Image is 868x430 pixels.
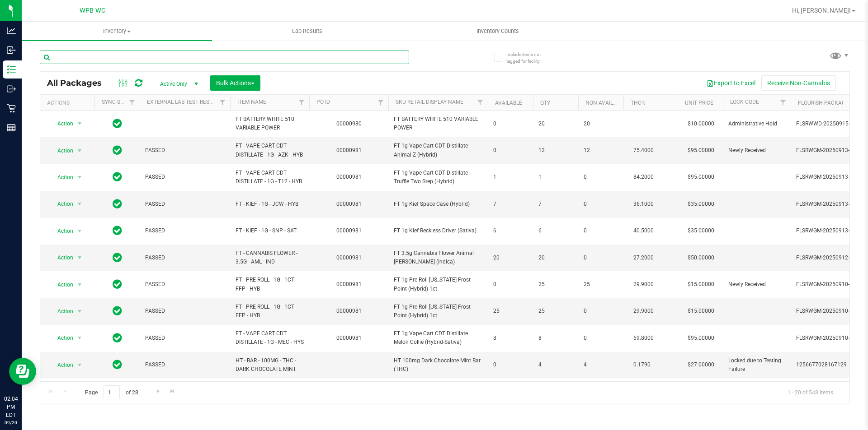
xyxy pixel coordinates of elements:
a: 00000981 [336,335,362,341]
span: All Packages [47,78,111,88]
span: HT 100mg Dark Chocolate Mint Bar (THC) [394,356,482,374]
span: FT BATTERY WHITE 510 VARIABLE POWER [394,115,482,132]
a: Filter [776,95,791,110]
a: THC% [631,100,646,106]
span: FT 1g Pre-Roll [US_STATE] Frost Point (Hybrid) 1ct [394,303,482,320]
span: 25 [538,280,573,289]
span: FT - VAPE CART CDT DISTILLATE - 1G - T12 - HYB [236,169,304,186]
span: Newly Received [728,280,785,289]
span: 25 [538,307,573,315]
span: In Sync [113,251,122,264]
a: PO ID [316,99,330,105]
span: 6 [538,227,573,235]
a: Inventory Counts [402,22,593,41]
span: $35.00000 [683,198,719,211]
span: Action [49,198,74,210]
span: Action [49,117,74,130]
span: Action [49,332,74,344]
span: select [74,117,85,130]
span: 0 [493,120,528,128]
inline-svg: Outbound [7,84,16,93]
span: 0 [493,146,528,155]
span: Locked due to Testing Failure [728,356,785,374]
a: Sync Status [102,99,137,105]
a: 00000981 [336,147,362,153]
span: $15.00000 [683,305,719,318]
span: 0 [584,227,618,235]
a: Item Name [237,99,266,105]
a: 00000981 [336,174,362,180]
span: Inventory [22,27,212,35]
span: Inventory Counts [464,27,531,35]
span: 0 [584,200,618,208]
span: $15.00000 [683,278,719,291]
div: Actions [47,100,91,106]
inline-svg: Reports [7,123,16,132]
span: 0 [493,280,528,289]
span: 7 [538,200,573,208]
span: select [74,251,85,264]
span: 36.1000 [629,198,658,211]
span: FT 1g Vape Cart CDT Distillate Truffle Two Step (Hybrid) [394,169,482,186]
span: $95.00000 [683,144,719,157]
a: Go to the next page [151,385,165,398]
span: Action [49,225,74,237]
span: FT 1g Vape Cart CDT Distillate Animal Z (Hybrid) [394,142,482,159]
a: 00000981 [336,227,362,234]
span: 0 [584,173,618,181]
span: 84.2000 [629,171,658,184]
span: select [74,305,85,318]
a: Filter [473,95,488,110]
a: 00000981 [336,201,362,207]
span: 20 [538,120,573,128]
span: 8 [493,334,528,342]
span: 0 [584,334,618,342]
a: Filter [294,95,309,110]
span: select [74,198,85,210]
span: select [74,278,85,291]
span: FT 1g Kief Space Case (Hybrid) [394,200,482,208]
span: PASSED [145,200,225,208]
span: In Sync [113,144,122,157]
span: Bulk Actions [216,79,255,87]
span: Action [49,359,74,371]
iframe: Resource center [9,358,36,385]
span: Action [49,278,74,291]
span: 6 [493,227,528,235]
inline-svg: Inventory [7,65,16,74]
button: Receive Non-Cannabis [761,75,836,91]
span: 40.5000 [629,224,658,237]
span: Page of 28 [77,385,146,399]
a: Filter [125,95,140,110]
span: Hi, [PERSON_NAME]! [792,7,851,14]
input: Search Package ID, Item Name, SKU, Lot or Part Number... [40,51,409,64]
span: 20 [584,120,618,128]
span: 7 [493,200,528,208]
button: Bulk Actions [210,75,260,91]
span: 1 [493,173,528,181]
span: 69.8000 [629,332,658,345]
span: 27.2000 [629,251,658,264]
span: 20 [538,254,573,262]
span: In Sync [113,278,122,291]
a: Filter [373,95,388,110]
a: Lab Results [212,22,402,41]
a: 00000981 [336,308,362,314]
a: 00000981 [336,254,362,261]
span: select [74,359,85,371]
span: FT 3.5g Cannabis Flower Animal [PERSON_NAME] (Indica) [394,249,482,266]
a: Sku Retail Display Name [396,99,463,105]
span: 0 [584,254,618,262]
span: 29.9000 [629,278,658,291]
span: Newly Received [728,146,785,155]
a: Inventory [22,22,212,41]
span: PASSED [145,280,225,289]
inline-svg: Retail [7,104,16,113]
span: FT - PRE-ROLL - 1G - 1CT - FFP - HYB [236,276,304,293]
span: FT BATTERY WHITE 510 VARIABLE POWER [236,115,304,132]
span: PASSED [145,361,225,369]
a: Go to the last page [166,385,179,398]
a: Non-Available [585,100,626,106]
a: External Lab Test Result [147,99,218,105]
span: In Sync [113,117,122,130]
